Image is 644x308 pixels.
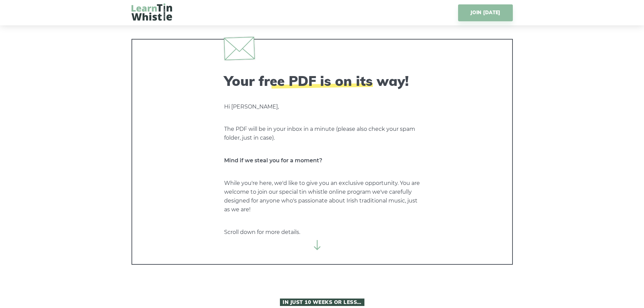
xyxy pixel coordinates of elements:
p: While you're here, we'd like to give you an exclusive opportunity. You are welcome to join our sp... [224,179,420,214]
h2: Your free PDF is on its way! [224,73,420,89]
span: In Just 10 Weeks or Less… [280,299,364,306]
p: Scroll down for more details. [224,228,420,237]
p: The PDF will be in your inbox in a minute (please also check your spam folder, just in case). [224,125,420,142]
a: JOIN [DATE] [458,4,512,21]
img: envelope.svg [223,37,255,60]
p: Hi [PERSON_NAME], [224,102,420,111]
img: LearnTinWhistle.com [132,3,172,21]
strong: Mind if we steal you for a moment? [224,157,322,164]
